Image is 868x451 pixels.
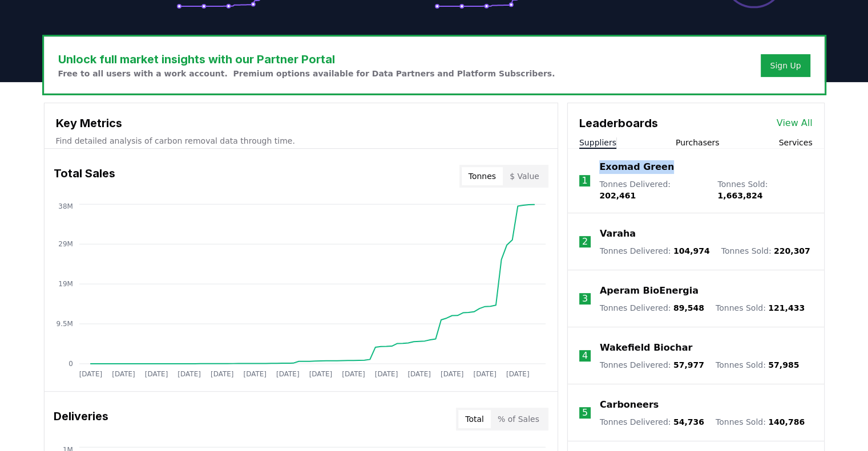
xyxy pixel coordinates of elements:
span: 54,736 [673,417,704,426]
button: Sign Up [761,54,810,77]
span: 202,461 [599,191,636,200]
p: Tonnes Delivered : [600,302,704,314]
tspan: 9.5M [56,320,72,328]
p: Tonnes Sold : [716,416,805,428]
tspan: [DATE] [112,370,135,378]
p: Tonnes Sold : [717,178,812,201]
tspan: 19M [58,280,73,288]
p: Tonnes Delivered : [599,178,706,201]
p: 2 [582,235,588,249]
tspan: [DATE] [177,370,201,378]
a: Carboneers [600,398,659,412]
a: View All [777,116,813,130]
tspan: [DATE] [276,370,300,378]
a: Aperam BioEnergia [600,284,699,298]
span: 104,974 [673,246,710,255]
a: Varaha [600,227,636,241]
h3: Deliveries [54,408,108,430]
a: Exomad Green [599,160,674,174]
p: Tonnes Delivered : [600,416,704,428]
span: 57,985 [768,360,799,369]
button: Purchasers [676,137,720,148]
h3: Total Sales [54,165,115,188]
tspan: [DATE] [342,370,365,378]
a: Sign Up [770,60,801,71]
a: Wakefield Biochar [600,341,692,355]
p: Tonnes Delivered : [600,359,704,371]
tspan: [DATE] [79,370,102,378]
p: Free to all users with a work account. Premium options available for Data Partners and Platform S... [58,68,555,79]
p: Tonnes Sold : [716,302,805,314]
tspan: [DATE] [407,370,431,378]
button: Total [458,410,491,428]
tspan: [DATE] [144,370,168,378]
span: 57,977 [673,360,704,369]
h3: Leaderboards [579,115,658,132]
span: 140,786 [768,417,805,426]
tspan: [DATE] [374,370,398,378]
tspan: 29M [58,240,73,248]
span: 220,307 [774,246,810,255]
p: 3 [582,292,588,306]
h3: Key Metrics [56,115,546,132]
tspan: [DATE] [473,370,496,378]
tspan: [DATE] [309,370,332,378]
tspan: [DATE] [211,370,234,378]
tspan: [DATE] [441,370,464,378]
tspan: 0 [68,360,73,368]
p: 5 [582,406,588,420]
span: 121,433 [768,303,805,312]
tspan: [DATE] [243,370,267,378]
p: 4 [582,349,588,363]
p: Tonnes Delivered : [600,245,710,257]
span: 1,663,824 [717,191,762,200]
p: Tonnes Sold : [721,245,810,257]
button: % of Sales [491,410,546,428]
span: 89,548 [673,303,704,312]
button: Suppliers [579,137,616,148]
tspan: [DATE] [506,370,530,378]
button: Tonnes [462,167,503,185]
h3: Unlock full market insights with our Partner Portal [58,51,555,68]
tspan: 38M [58,202,73,210]
p: 1 [582,174,587,188]
button: Services [778,137,812,148]
p: Tonnes Sold : [716,359,799,371]
button: $ Value [503,167,546,185]
p: Find detailed analysis of carbon removal data through time. [56,135,546,147]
